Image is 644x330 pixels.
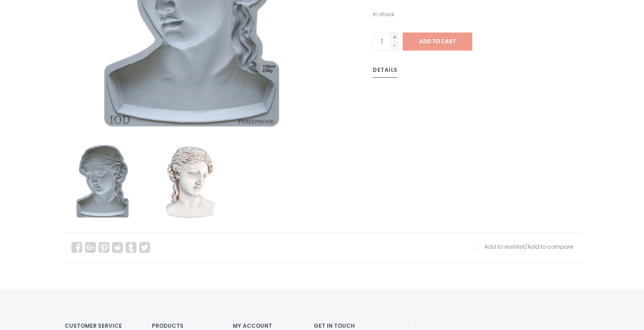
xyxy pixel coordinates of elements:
a: Add to compare [527,243,573,251]
span: Add to cart [419,37,456,45]
a: Share on Tumblr [126,242,136,253]
img: Persephone Mould [153,144,227,219]
h4: Get in touch [314,323,381,329]
span: In stock [373,10,394,18]
a: - [391,41,398,49]
a: Share on Facebook [71,242,82,253]
a: Details [373,65,398,78]
a: Share on Reddit [112,242,123,253]
h4: My account [233,323,300,329]
a: + [391,33,398,41]
a: Share on Twitter [139,242,150,253]
a: Add to wishlist [484,243,525,251]
h4: Products [152,323,219,329]
a: Add to cart [403,33,472,51]
div: / [477,242,573,252]
h4: Customer service [65,323,139,329]
a: Share on Google+ [85,242,96,253]
a: Pin It [99,242,109,253]
img: Persephone Mould [65,144,139,219]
